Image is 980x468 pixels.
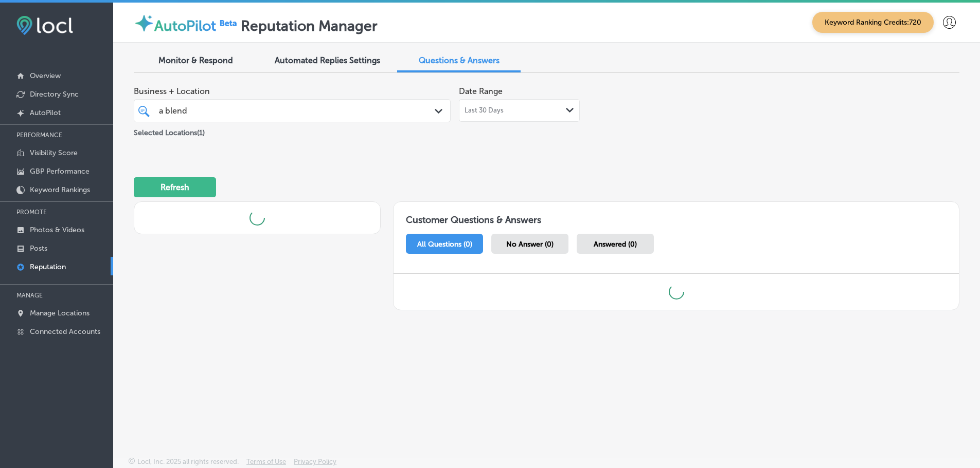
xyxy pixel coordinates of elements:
span: Automated Replies Settings [275,55,380,65]
img: autopilot-icon [134,13,154,33]
p: Photos & Videos [30,226,84,234]
p: Manage Locations [30,309,90,317]
img: Beta [216,17,241,28]
p: Connected Accounts [30,327,100,336]
p: Directory Sync [30,90,79,99]
label: Date Range [459,86,503,96]
p: Visibility Score [30,148,78,157]
h1: Customer Questions & Answers [394,202,959,230]
p: Posts [30,244,47,253]
p: Reputation [30,263,66,271]
p: GBP Performance [30,167,90,176]
span: Monitor & Respond [158,55,233,65]
label: AutoPilot [154,17,216,34]
span: Last 30 Days [465,106,504,115]
span: Questions & Answers [419,55,500,65]
span: Business + Location [134,86,451,96]
p: Keyword Rankings [30,185,90,194]
span: Keyword Ranking Credits: 720 [812,12,934,33]
p: Overview [30,71,61,80]
p: Selected Locations ( 1 ) [134,124,205,137]
p: Locl, Inc. 2025 all rights reserved. [137,458,239,465]
span: No Answer (0) [506,240,554,249]
button: Refresh [134,177,216,197]
label: Reputation Manager [241,17,378,34]
span: All Questions (0) [417,240,472,249]
img: fda3e92497d09a02dc62c9cd864e3231.png [16,16,73,35]
span: Answered (0) [594,240,637,249]
p: AutoPilot [30,108,61,117]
